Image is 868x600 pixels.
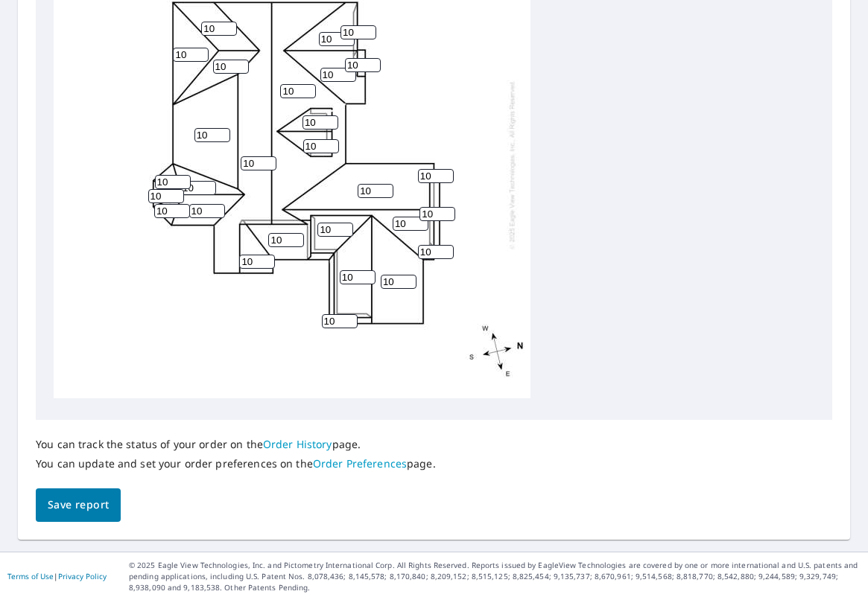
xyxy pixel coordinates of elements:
a: Order History [263,437,332,451]
a: Privacy Policy [58,571,107,581]
p: | [7,572,107,581]
p: You can update and set your order preferences on the page. [36,457,436,470]
p: You can track the status of your order on the page. [36,438,436,451]
a: Terms of Use [7,571,54,581]
p: © 2025 Eagle View Technologies, Inc. and Pictometry International Corp. All Rights Reserved. Repo... [129,560,861,593]
button: Save report [36,488,121,522]
span: Save report [48,496,109,514]
a: Order Preferences [313,456,407,470]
